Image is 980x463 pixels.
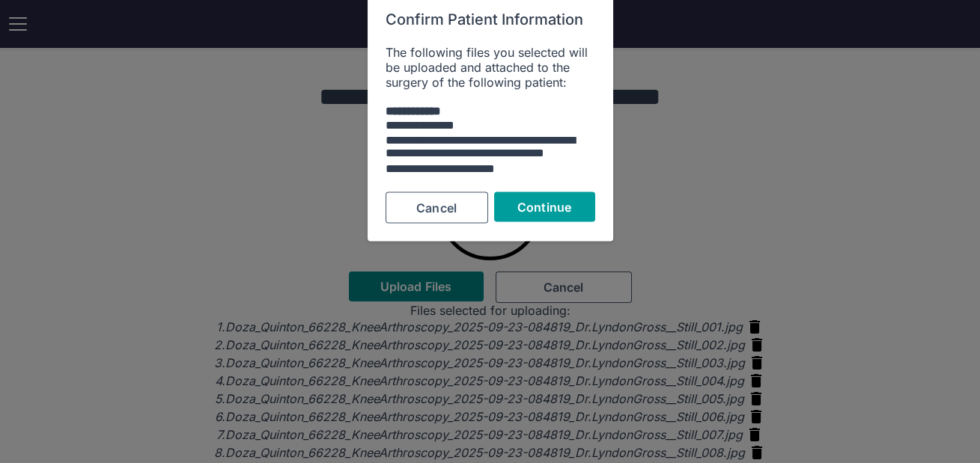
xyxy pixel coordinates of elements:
[517,199,571,214] span: Continue
[386,8,595,29] h6: Confirm Patient Information
[386,44,595,89] div: The following files you selected will be uploaded and attached to the surgery of the following pa...
[494,191,595,221] button: Continue
[386,191,488,223] button: Cancel
[416,200,457,215] span: Cancel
